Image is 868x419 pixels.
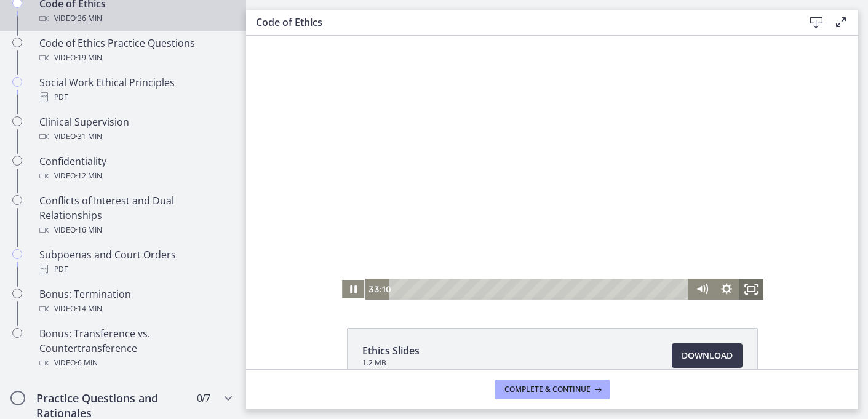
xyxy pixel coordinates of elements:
div: Confidentiality [39,154,231,183]
div: Video [39,356,231,370]
span: · 36 min [76,11,102,26]
button: Mute [444,243,468,264]
div: Subpoenas and Court Orders [39,247,231,277]
iframe: Video Lesson [246,36,858,300]
div: Conflicts of Interest and Dual Relationships [39,193,231,237]
div: Video [39,223,231,237]
div: Video [39,11,231,26]
span: · 14 min [76,301,102,316]
button: Complete & continue [495,380,610,399]
div: Video [39,50,231,65]
div: Code of Ethics Practice Questions [39,36,231,65]
button: Show settings menu [468,243,493,264]
span: 1.2 MB [362,358,420,368]
button: Fullscreen [493,243,517,264]
span: · 19 min [76,50,102,65]
div: Social Work Ethical Principles [39,75,231,105]
div: Video [39,169,231,183]
a: Download [672,343,743,368]
div: PDF [39,262,231,277]
span: · 12 min [76,169,102,183]
span: Complete & continue [504,385,591,394]
h3: Code of Ethics [256,15,784,30]
span: Ethics Slides [362,343,420,358]
span: Download [682,348,733,363]
div: Video [39,301,231,316]
div: Bonus: Transference vs. Countertransference [39,326,231,370]
span: 0 / 7 [197,391,210,405]
div: Bonus: Termination [39,287,231,316]
span: · 16 min [76,223,102,237]
span: · 31 min [76,129,102,144]
div: Clinical Supervision [39,114,231,144]
div: Video [39,129,231,144]
div: PDF [39,90,231,105]
span: · 6 min [76,356,98,370]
